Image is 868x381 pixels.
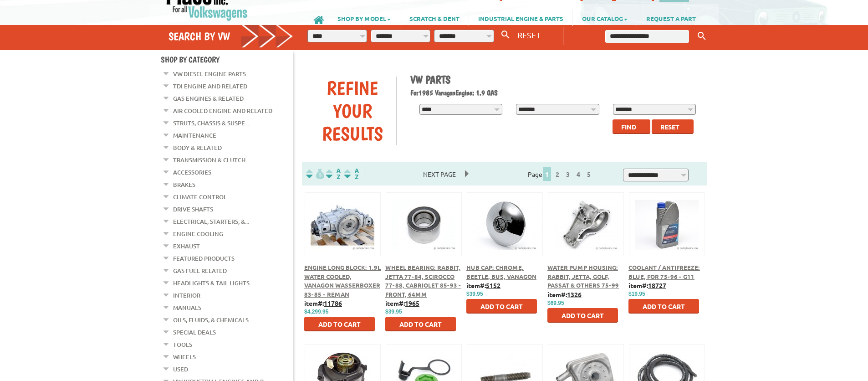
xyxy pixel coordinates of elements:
a: Engine Long Block: 1.9L Water Cooled, Vanagon Wasserboxer 83-85 - Reman [304,263,381,298]
span: RESET [517,30,541,40]
a: Special Deals [173,326,216,338]
a: Coolant / Antifreeze: Blue, for 75-96 - G11 [628,263,700,280]
a: 2 [553,170,562,178]
h4: Shop By Category [161,55,293,64]
a: Accessories [173,166,211,178]
div: Page [513,166,608,181]
a: Maintenance [173,129,216,141]
button: Keyword Search [695,29,709,44]
a: Exhaust [173,240,200,252]
a: Wheel Bearing: Rabbit, Jetta 77-84, Scirocco 77-88, Cabriolet 85-93 - Front, 64mm [385,263,461,298]
span: Add to Cart [480,302,523,310]
a: REQUEST A PART [637,10,705,26]
a: Water Pump Housing: Rabbit, Jetta, Golf, Passat & Others 75-99 [547,263,619,289]
a: SHOP BY MODEL [328,10,400,26]
a: 3 [564,170,572,178]
a: 4 [574,170,582,178]
span: $39.95 [385,309,402,315]
button: Find [613,119,650,134]
a: OUR CATALOG [573,10,637,26]
a: Tools [173,339,192,350]
a: Gas Engines & Related [173,93,244,104]
a: Air Cooled Engine and Related [173,105,272,117]
a: Manuals [173,302,201,314]
span: $39.95 [466,291,483,297]
a: Hub Cap: Chrome, Beetle, Bus, Vanagon [466,263,536,280]
a: 5 [585,170,593,178]
button: Add to Cart [628,299,699,314]
span: Add to Cart [562,311,604,319]
button: Add to Cart [304,317,375,331]
a: Headlights & Tail Lights [173,277,250,289]
a: Electrical, Starters, &... [173,216,249,227]
a: Brakes [173,179,195,190]
a: Gas Fuel Related [173,265,227,277]
u: 1965 [405,299,419,307]
a: VW Diesel Engine Parts [173,68,246,80]
span: Find [621,123,636,131]
img: filterpricelow.svg [306,169,324,179]
img: Sort by Sales Rank [342,169,361,179]
button: Add to Cart [466,299,537,314]
a: Used [173,363,188,375]
h1: VW Parts [410,73,701,86]
a: TDI Engine and Related [173,80,247,92]
a: Climate Control [173,191,227,203]
b: item#: [547,290,582,299]
b: item#: [304,299,342,307]
a: Oils, Fluids, & Chemicals [173,314,249,326]
a: Body & Related [173,142,222,154]
h4: Search by VW [168,30,293,43]
span: For [410,88,419,97]
span: Next Page [414,167,465,181]
u: 11786 [324,299,342,307]
a: Drive Shafts [173,203,213,215]
span: 1 [543,167,551,181]
a: INDUSTRIAL ENGINE & PARTS [469,10,572,26]
u: 18727 [648,281,666,289]
button: RESET [514,28,544,41]
span: Add to Cart [318,320,361,328]
a: Featured Products [173,252,235,264]
button: Add to Cart [385,317,456,331]
a: Engine Cooling [173,228,223,240]
img: Sort by Headline [324,169,342,179]
button: Search By VW... [498,28,513,41]
button: Add to Cart [547,308,618,323]
b: item#: [466,281,500,289]
span: $69.95 [547,300,564,306]
span: Engine: 1.9 GAS [455,88,498,97]
span: Add to Cart [643,302,685,310]
b: item#: [385,299,419,307]
button: Reset [652,119,694,134]
a: Interior [173,289,200,301]
div: Refine Your Results [309,77,396,145]
a: Next Page [414,170,465,178]
span: Reset [660,123,679,131]
a: Transmission & Clutch [173,154,245,166]
span: Add to Cart [399,320,442,328]
span: $19.95 [628,291,645,297]
u: 5152 [486,281,500,289]
u: 1326 [567,290,582,299]
a: SCRATCH & DENT [400,10,469,26]
a: Struts, Chassis & Suspe... [173,117,249,129]
a: Wheels [173,351,196,363]
span: $4,299.95 [304,309,328,315]
b: item#: [628,281,666,289]
h2: 1985 Vanagon [410,88,701,97]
